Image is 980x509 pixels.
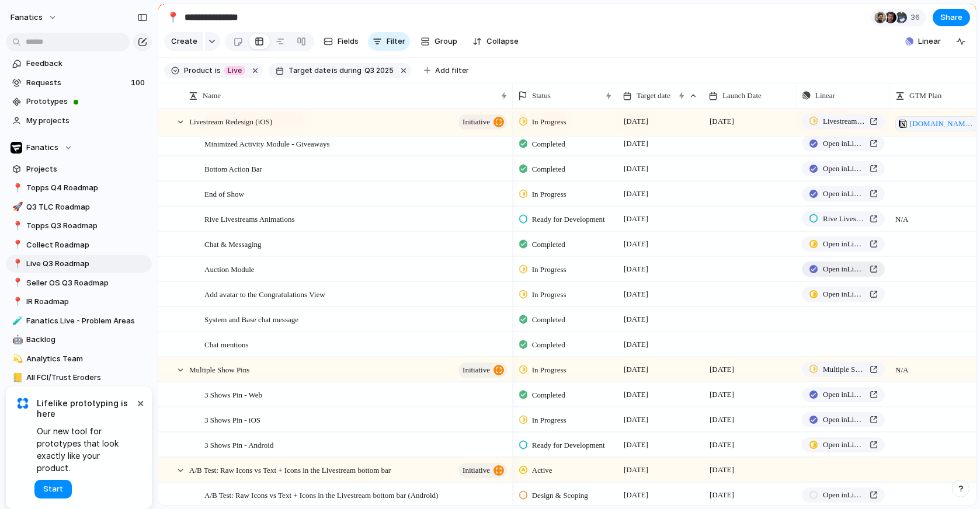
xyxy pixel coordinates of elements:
[895,116,978,131] a: [DOMAIN_NAME][URL]
[6,93,152,110] a: Prototypes
[204,237,262,250] span: Chat & Messaging
[166,9,179,25] div: 📍
[6,198,152,216] a: 🚀Q3 TLC Roadmap
[6,312,152,330] div: 🧪Fanatics Live - Problem Areas
[368,32,410,51] button: Filter
[26,258,148,270] span: Live Q3 Roadmap
[823,188,865,200] span: Open in Linear
[6,236,152,254] div: 📍Collect Roadmap
[11,239,22,251] button: 📍
[171,36,197,47] span: Create
[910,118,975,130] span: [DOMAIN_NAME][URL]
[131,77,147,89] span: 100
[12,257,20,271] div: 📍
[823,389,865,400] span: Open in Linear
[637,90,670,102] span: Target date
[823,213,865,225] span: Rive Livestreams Animations
[189,114,272,128] span: Livestream Redesign (iOS)
[532,314,565,326] span: Completed
[722,90,762,102] span: Launch Date
[823,439,865,451] span: Open in Linear
[37,398,134,419] span: Lifelike prototyping is here
[11,296,22,308] button: 📍
[621,362,651,376] span: [DATE]
[362,64,396,77] button: Q3 2025
[204,262,255,276] span: Auction Module
[621,137,651,151] span: [DATE]
[5,8,63,27] button: fanatics
[6,55,152,72] a: Feedback
[228,65,242,76] span: Live
[621,237,651,251] span: [DATE]
[707,463,737,477] span: [DATE]
[12,276,20,290] div: 📍
[435,65,469,76] span: Add filter
[802,161,885,176] a: Open inLinear
[204,162,262,175] span: Bottom Action Bar
[6,139,152,156] button: Fanatics
[823,116,865,127] span: Livestream Redesign (iOS and Android)
[802,412,885,427] a: Open inLinear
[6,293,152,311] a: 📍IR Roadmap
[11,334,22,346] button: 🤖
[6,161,152,178] a: Projects
[802,362,885,377] a: Multiple Show Pins
[164,32,203,51] button: Create
[26,77,127,89] span: Requests
[6,112,152,130] a: My projects
[940,12,962,23] span: Share
[621,413,651,427] span: [DATE]
[815,90,835,102] span: Linear
[909,90,941,102] span: GTM Plan
[707,413,737,427] span: [DATE]
[6,217,152,235] div: 📍Topps Q3 Roadmap
[12,295,20,309] div: 📍
[532,116,567,128] span: In Progress
[6,331,152,348] a: 🤖Backlog
[189,362,249,376] span: Multiple Show Pins
[933,9,970,26] button: Share
[338,65,362,76] span: during
[823,238,865,250] span: Open in Linear
[486,36,519,47] span: Collapse
[911,12,923,23] span: 36
[213,64,223,77] button: is
[802,136,885,151] a: Open inLinear
[532,189,567,200] span: In Progress
[823,364,865,375] span: Multiple Show Pins
[26,372,148,384] span: All FCI/Trust Eroders
[901,33,946,50] button: Linear
[458,362,507,378] button: initiative
[6,369,152,386] div: 📒All FCI/Trust Eroders
[707,438,737,452] span: [DATE]
[823,288,865,300] span: Open in Linear
[707,114,737,128] span: [DATE]
[11,201,22,213] button: 🚀
[802,186,885,201] a: Open inLinear
[532,440,605,451] span: Ready for Development
[468,32,523,51] button: Collapse
[11,372,22,384] button: 📒
[11,277,22,289] button: 📍
[532,214,605,225] span: Ready for Development
[26,142,58,154] span: Fanatics
[458,463,507,478] button: initiative
[133,396,147,410] button: Dismiss
[6,255,152,273] a: 📍Live Q3 Roadmap
[435,36,457,47] span: Group
[621,262,651,276] span: [DATE]
[26,163,148,175] span: Projects
[621,312,651,326] span: [DATE]
[26,334,148,346] span: Backlog
[458,114,507,130] button: initiative
[11,315,22,327] button: 🧪
[463,462,490,479] span: initiative
[215,65,221,76] span: is
[6,350,152,368] div: 💫Analytics Team
[37,425,134,474] span: Our new tool for prototypes that look exactly like your product.
[6,74,152,92] a: Requests100
[532,389,565,401] span: Completed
